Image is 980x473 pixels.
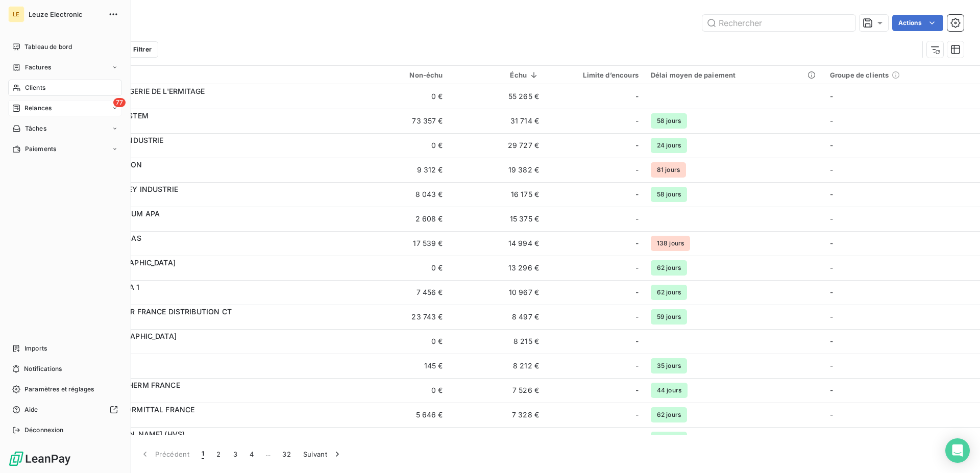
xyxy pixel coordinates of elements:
[24,364,62,374] span: Notifications
[297,443,349,465] button: Suivant
[8,6,24,22] div: LE
[24,104,52,113] span: Relances
[635,116,639,126] span: -
[830,410,833,419] span: -
[551,71,639,79] div: Limite d’encours
[830,361,833,370] span: -
[8,402,122,418] a: Aide
[635,336,639,346] span: -
[111,41,158,58] button: Filtrer
[210,443,227,465] button: 2
[70,415,347,425] span: 119666
[353,378,449,403] td: 0 €
[24,426,64,435] span: Déconnexion
[353,133,449,158] td: 0 €
[449,305,545,329] td: 8 497 €
[29,10,102,18] span: Leuze Electronic
[830,165,833,174] span: -
[830,288,833,296] span: -
[70,170,347,180] span: 155507
[635,189,639,200] span: -
[455,71,539,79] div: Échu
[635,287,639,297] span: -
[276,443,297,465] button: 32
[449,329,545,354] td: 8 215 €
[359,71,443,79] div: Non-échu
[227,443,243,465] button: 3
[70,268,347,278] span: 119785
[25,144,56,154] span: Paiements
[635,91,639,102] span: -
[651,260,687,276] span: 62 jours
[830,263,833,272] span: -
[113,98,126,107] span: 77
[449,231,545,256] td: 14 994 €
[449,207,545,231] td: 15 375 €
[70,390,347,401] span: 278166
[830,239,833,247] span: -
[635,165,639,175] span: -
[449,378,545,403] td: 7 526 €
[134,443,195,465] button: Précédent
[202,449,204,459] span: 1
[945,438,970,463] div: Open Intercom Messenger
[651,113,687,129] span: 58 jours
[702,15,855,31] input: Rechercher
[70,121,347,131] span: 121919
[70,405,194,414] span: 119666 - ARCELORMITTAL FRANCE
[25,124,46,133] span: Tâches
[70,219,347,229] span: 120405
[651,162,686,178] span: 81 jours
[651,383,688,398] span: 44 jours
[353,158,449,182] td: 9 312 €
[651,236,690,251] span: 138 jours
[830,386,833,394] span: -
[830,116,833,125] span: -
[651,285,687,300] span: 62 jours
[830,214,833,223] span: -
[353,256,449,280] td: 0 €
[449,280,545,305] td: 10 967 €
[651,187,687,202] span: 58 jours
[70,87,205,95] span: 122255 - FROMAGERIE DE L'ERMITAGE
[353,403,449,427] td: 5 646 €
[70,194,347,205] span: 121883
[70,243,347,254] span: 122103
[651,71,818,79] div: Délai moyen de paiement
[70,96,347,107] span: 122255
[635,263,639,273] span: -
[449,133,545,158] td: 29 727 €
[70,145,347,156] span: 121751
[353,329,449,354] td: 0 €
[24,344,47,353] span: Imports
[70,317,347,327] span: 121187
[449,158,545,182] td: 19 382 €
[635,385,639,395] span: -
[635,434,639,444] span: -
[8,451,71,467] img: Logo LeanPay
[260,446,276,462] span: …
[449,427,545,452] td: 7 317 €
[449,109,545,133] td: 31 714 €
[353,109,449,133] td: 73 357 €
[353,84,449,109] td: 0 €
[651,358,687,374] span: 35 jours
[70,307,232,316] span: 121187 - SONEPAR FRANCE DISTRIBUTION CT
[353,182,449,207] td: 8 043 €
[635,312,639,322] span: -
[830,190,833,198] span: -
[70,366,347,376] span: 128489
[353,427,449,452] td: 59 787 €
[353,231,449,256] td: 17 539 €
[830,141,833,150] span: -
[635,214,639,224] span: -
[892,15,943,31] button: Actions
[70,292,347,303] span: 122744
[353,305,449,329] td: 23 743 €
[25,83,45,92] span: Clients
[830,312,833,321] span: -
[651,432,687,447] span: 73 jours
[24,42,72,52] span: Tableau de bord
[449,84,545,109] td: 55 265 €
[24,405,38,414] span: Aide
